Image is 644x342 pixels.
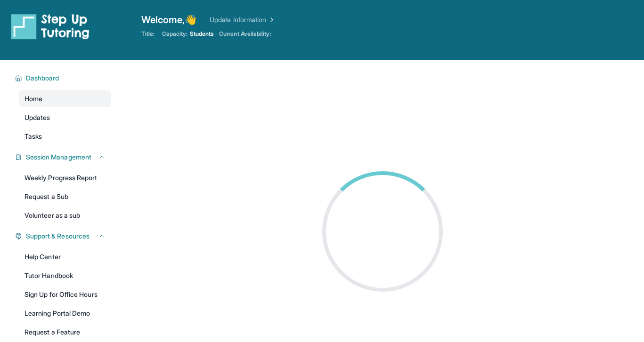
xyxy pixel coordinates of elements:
span: Tasks [24,132,42,141]
a: Request a Sub [19,188,111,205]
a: Sign Up for Office Hours [19,286,111,303]
span: Current Availability: [219,30,271,38]
a: Tasks [19,128,111,145]
a: Weekly Progress Report [19,169,111,186]
span: Session Management [26,152,91,162]
span: Dashboard [26,73,59,83]
a: Volunteer as a sub [19,207,111,224]
a: Request a Feature [19,324,111,341]
span: Welcome, 👋 [141,13,197,26]
span: Support & Resources [26,231,90,241]
button: Dashboard [22,73,106,83]
button: Support & Resources [22,231,106,241]
img: Chevron Right [266,15,276,24]
button: Session Management [22,152,106,162]
span: Capacity: [162,30,188,38]
span: Students [190,30,214,38]
img: logo [11,13,90,40]
a: Help Center [19,248,111,265]
a: Updates [19,109,111,126]
a: Home [19,90,111,107]
span: Title: [141,30,155,38]
a: Learning Portal Demo [19,305,111,322]
a: Tutor Handbook [19,267,111,284]
span: Updates [24,113,50,122]
a: Update Information [210,15,276,24]
span: Home [24,94,42,103]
